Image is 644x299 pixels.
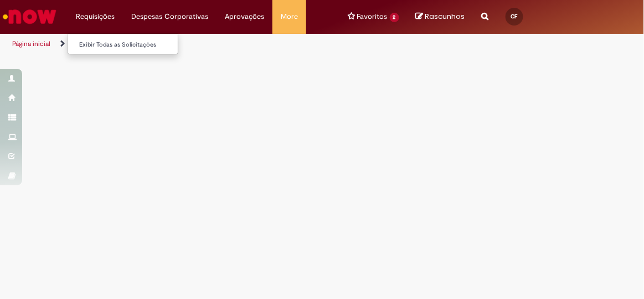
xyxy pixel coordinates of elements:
span: More [281,11,298,22]
ul: Requisições [68,33,178,54]
a: Página inicial [12,39,50,48]
a: Exibir Todas as Solicitações [68,39,190,51]
span: CF [511,13,518,20]
ul: Trilhas de página [8,34,367,54]
img: ServiceNow [1,6,58,28]
span: Aprovações [225,11,264,22]
span: Requisições [76,11,115,22]
span: Rascunhos [425,11,465,22]
a: No momento, sua lista de rascunhos tem 0 Itens [416,11,465,22]
span: Despesas Corporativas [131,11,208,22]
span: Favoritos [357,11,388,22]
span: 2 [390,13,399,22]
